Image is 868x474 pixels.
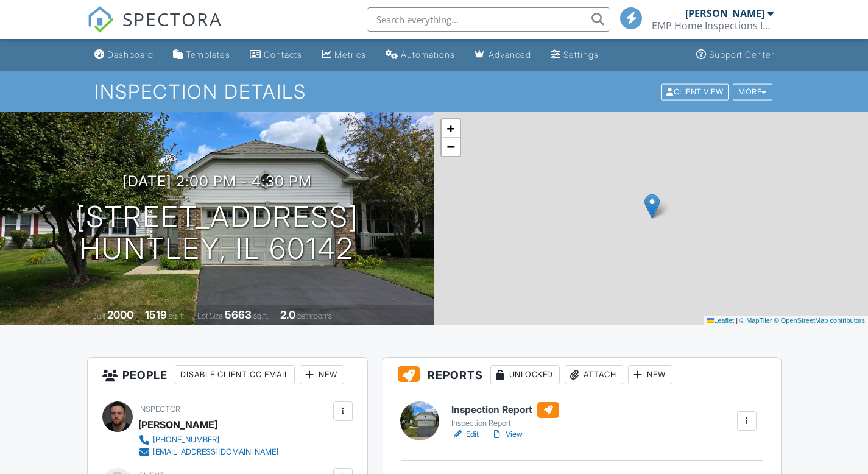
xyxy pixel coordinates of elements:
div: Advanced [489,49,531,60]
span: Lot Size [197,311,223,320]
div: Client View [661,83,729,100]
a: Contacts [245,44,307,66]
div: Dashboard [107,49,153,60]
div: [PERSON_NAME] [138,416,217,434]
div: EMP Home Inspections Inc. [652,19,774,32]
a: Dashboard [90,44,158,66]
input: Search everything... [367,7,610,32]
div: Metrics [334,49,366,60]
a: Settings [546,44,604,66]
h3: People [88,358,367,392]
img: Marker [644,194,660,219]
a: Leaflet [707,317,734,324]
div: Contacts [264,49,302,60]
span: − [446,139,454,154]
span: bathrooms [297,311,332,320]
a: Automations (Basic) [381,44,460,66]
a: Inspection Report Inspection Report [451,402,559,429]
div: 2.0 [280,308,295,321]
span: | [736,317,738,324]
h3: [DATE] 2:00 pm - 4:30 pm [122,173,312,189]
a: Templates [168,44,235,66]
div: Automations [401,49,455,60]
div: Settings [563,49,599,60]
div: [PERSON_NAME] [685,7,764,19]
a: Support Center [691,44,779,66]
div: [EMAIL_ADDRESS][DOMAIN_NAME] [153,447,278,457]
div: Disable Client CC Email [175,365,295,384]
img: The Best Home Inspection Software - Spectora [87,6,114,33]
h1: [STREET_ADDRESS] Huntley, IL 60142 [76,201,358,266]
span: Inspector [138,405,180,414]
a: Zoom in [442,119,460,138]
div: 1519 [145,308,167,321]
a: Client View [660,87,732,96]
h1: Inspection Details [94,81,773,102]
div: 5663 [225,308,252,321]
div: [PHONE_NUMBER] [153,435,219,445]
span: SPECTORA [122,6,222,32]
span: sq. ft. [169,311,186,320]
a: Zoom out [442,138,460,156]
a: SPECTORA [87,16,222,42]
div: Templates [186,49,230,60]
div: New [300,365,344,384]
a: © MapTiler [739,317,772,324]
a: Metrics [317,44,371,66]
div: Support Center [709,49,774,60]
a: [EMAIL_ADDRESS][DOMAIN_NAME] [138,446,278,458]
span: Built [92,311,105,320]
a: Edit [451,428,479,440]
a: Advanced [470,44,536,66]
div: Unlocked [490,365,560,384]
h6: Inspection Report [451,402,559,418]
div: 2000 [107,308,133,321]
div: New [628,365,672,384]
div: More [733,83,772,100]
a: © OpenStreetMap contributors [774,317,865,324]
span: sq.ft. [253,311,269,320]
div: Attach [565,365,623,384]
div: Inspection Report [451,419,559,428]
a: View [491,428,523,440]
a: [PHONE_NUMBER] [138,434,278,446]
span: + [446,121,454,136]
h3: Reports [383,358,781,392]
